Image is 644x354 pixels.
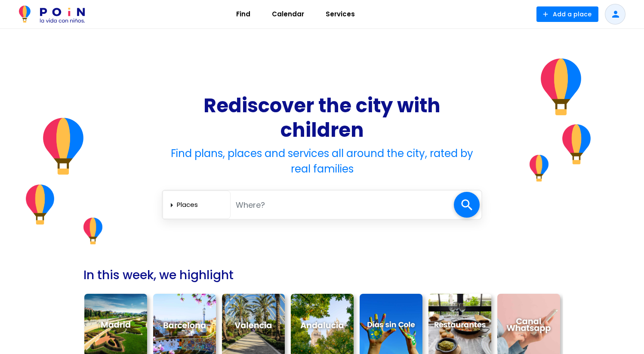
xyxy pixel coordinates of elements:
[261,4,315,25] a: Calendar
[268,7,308,21] span: Calendar
[315,4,366,25] a: Services
[166,200,177,210] span: arrow_right
[162,146,482,177] h4: Find plans, places and services all around the city, rated by real families
[162,93,482,142] h1: Rediscover the city with children
[225,4,261,25] a: Find
[232,7,254,21] span: Find
[536,6,598,22] button: Add a place
[83,264,234,286] h2: In this week, we highlight
[231,196,454,214] input: Where?
[19,6,85,23] img: POiN
[322,7,359,21] span: Services
[177,198,227,212] select: arrow_right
